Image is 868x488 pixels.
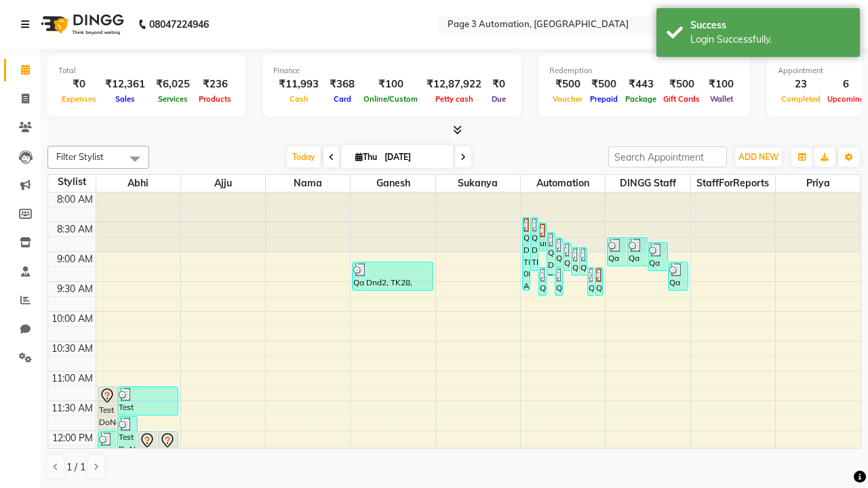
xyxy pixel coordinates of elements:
div: Qa Dnd2, TK25, 08:55 AM-09:25 AM, Hair Cut By Expert-Men [572,247,578,275]
span: Petty cash [432,94,477,104]
span: Sales [112,94,138,104]
div: ₹12,87,922 [421,77,487,92]
span: Card [330,94,355,104]
span: Abhi [96,175,180,192]
span: Package [622,94,660,104]
div: Qa Dnd2, TK18, 08:25 AM-09:40 AM, Hair Cut By Expert-Men,Hair Cut-Men [523,218,530,290]
div: ₹368 [324,77,360,92]
div: Qa Dnd2, TK33, 09:15 AM-09:45 AM, Hair cut Below 12 years (Boy) [588,268,595,296]
div: 23 [778,77,824,92]
b: 08047224946 [149,5,209,43]
div: 9:30 AM [54,282,96,296]
div: Qa Dnd2, TK23, 08:25 AM-09:20 AM, Special Hair Wash- Men [531,218,538,270]
div: 12:00 PM [50,431,96,445]
div: Finance [273,65,511,77]
span: ADD NEW [738,152,778,162]
div: 11:30 AM [49,401,96,415]
span: Products [195,94,235,104]
div: 8:30 AM [54,222,96,237]
div: Qa Dnd2, TK22, 08:50 AM-09:20 AM, Hair cut Below 12 years (Boy) [648,243,667,270]
div: 10:30 AM [49,342,96,356]
div: Qa Dnd2, TK28, 09:10 AM-09:40 AM, Hair cut Below 12 years (Boy) [353,262,432,290]
span: Automation [521,175,605,192]
span: Today [287,146,321,167]
input: 2025-09-04 [380,147,448,167]
div: ₹500 [660,77,703,92]
div: ₹100 [360,77,421,92]
div: ₹12,361 [100,77,151,92]
div: ₹443 [622,77,660,92]
div: Redemption [549,65,739,77]
div: Test DoNotDelete, TK12, 11:15 AM-11:45 AM, Hair Cut By Expert-Men [118,387,177,415]
div: ₹6,025 [151,77,195,92]
div: Qa Dnd2, TK30, 09:15 AM-09:45 AM, Hair cut Below 12 years (Boy) [595,268,602,296]
span: Nama [266,175,350,192]
span: Prepaid [587,94,621,104]
div: undefined, TK17, 08:30 AM-09:00 AM, Hair cut Below 12 years (Boy) [539,223,546,251]
div: ₹236 [195,77,235,92]
div: ₹500 [549,77,586,92]
div: ₹0 [487,77,511,92]
div: Qa Dnd2, TK26, 08:55 AM-09:25 AM, Hair Cut By Expert-Men [580,247,587,275]
div: Qa Dnd2, TK27, 08:40 AM-09:25 AM, Hair Cut-Men [547,232,554,275]
div: 9:00 AM [54,252,96,266]
div: Stylist [48,175,96,189]
div: Test DoNotDelete, TK06, 12:00 PM-12:45 PM, Hair Cut-Men [159,432,178,474]
span: Filter Stylist [56,151,104,162]
div: Qa Dnd2, TK24, 08:50 AM-09:20 AM, Hair Cut By Expert-Men [564,243,570,270]
span: Ganesh [351,175,435,192]
div: Qa Dnd2, TK29, 09:10 AM-09:40 AM, Hair cut Below 12 years (Boy) [669,262,688,290]
div: Qa Dnd2, TK19, 08:45 AM-09:15 AM, Hair cut Below 12 years (Boy) [555,238,562,266]
div: 8:00 AM [54,192,96,207]
img: logo [35,5,127,43]
div: Qa Dnd2, TK20, 08:45 AM-09:15 AM, Hair Cut By Expert-Men [608,238,627,266]
div: Qa Dnd2, TK31, 09:15 AM-09:45 AM, Hair cut Below 12 years (Boy) [539,268,546,296]
span: Ajju [181,175,265,192]
div: ₹500 [586,77,622,92]
div: ₹11,993 [273,77,324,92]
div: Test DoNotDelete, TK09, 11:15 AM-12:00 PM, Hair Cut-Men [98,387,117,430]
div: Login Successfully. [690,33,850,47]
span: Cash [286,94,312,104]
div: 6 [824,77,868,92]
div: ₹100 [703,77,739,92]
span: Sukanya [436,175,520,192]
span: Wallet [707,94,736,104]
div: Total [58,65,235,77]
span: Services [155,94,191,104]
span: Voucher [549,94,586,104]
span: Thu [352,152,380,162]
div: Test DoNotDelete, TK14, 11:45 AM-12:30 PM, Hair Cut-Men [118,417,137,460]
div: Success [690,18,850,33]
div: ₹0 [58,77,100,92]
span: Gift Cards [660,94,703,104]
span: Upcoming [824,94,868,104]
input: Search Appointment [608,146,727,167]
div: 10:00 AM [49,312,96,326]
button: ADD NEW [735,148,782,167]
span: Expenses [58,94,100,104]
span: StaffForReports [691,175,775,192]
span: 1 / 1 [66,460,85,474]
span: Completed [778,94,824,104]
div: Qa Dnd2, TK21, 08:45 AM-09:15 AM, Hair Cut By Expert-Men [628,238,647,266]
div: 11:00 AM [49,371,96,386]
span: Priya [776,175,861,192]
span: DINGG Staff [606,175,690,192]
span: Due [488,94,509,104]
div: Qa Dnd2, TK32, 09:15 AM-09:45 AM, Hair cut Below 12 years (Boy) [555,268,562,296]
span: Online/Custom [360,94,421,104]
